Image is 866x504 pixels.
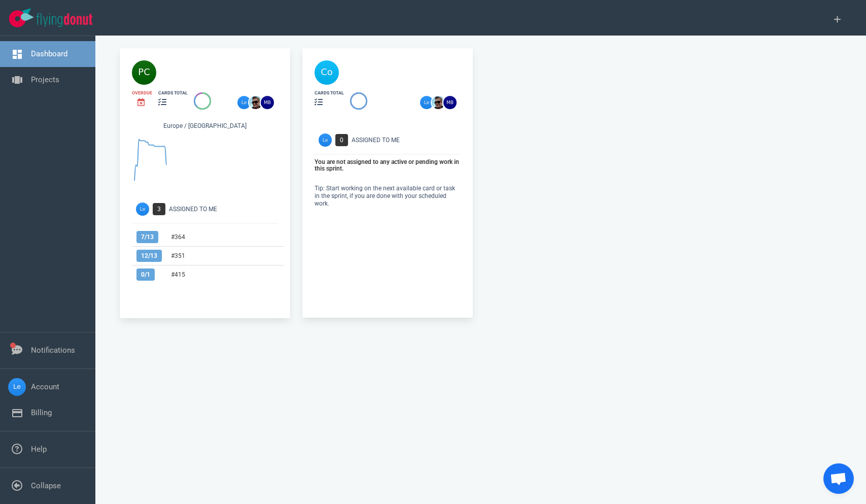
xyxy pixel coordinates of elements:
img: 26 [420,96,433,109]
span: 7 / 13 [136,231,158,243]
a: #364 [171,233,185,241]
p: You are not assigned to any active or pending work in this sprint. [315,159,461,173]
a: #351 [171,252,185,259]
div: cards total [315,90,344,96]
div: Open de chat [823,463,854,494]
span: 3 [153,203,165,215]
a: Dashboard [31,49,67,58]
div: Assigned To Me [169,205,284,214]
img: Avatar [136,203,149,216]
span: 12 / 13 [136,250,162,262]
a: Help [31,445,47,454]
div: Overdue [132,90,152,96]
img: Flying Donut text logo [37,13,92,27]
img: 40 [132,60,156,85]
a: Collapse [31,481,61,490]
span: 0 [335,134,348,146]
img: Avatar [319,133,332,147]
div: cards total [158,90,188,96]
span: 0 / 1 [136,268,155,281]
img: 26 [261,96,274,109]
img: 26 [237,96,251,109]
img: 26 [443,96,457,109]
a: #415 [171,271,185,278]
div: Europe / [GEOGRAPHIC_DATA] [132,121,278,132]
a: Billing [31,408,52,417]
a: Projects [31,75,59,84]
a: Notifications [31,346,75,355]
a: Account [31,382,59,391]
img: 26 [432,96,445,109]
p: Tip: Start working on the next available card or task in the sprint, if you are done with your sc... [315,185,461,208]
img: 40 [315,60,339,85]
img: 26 [249,96,262,109]
div: Assigned To Me [352,136,467,145]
